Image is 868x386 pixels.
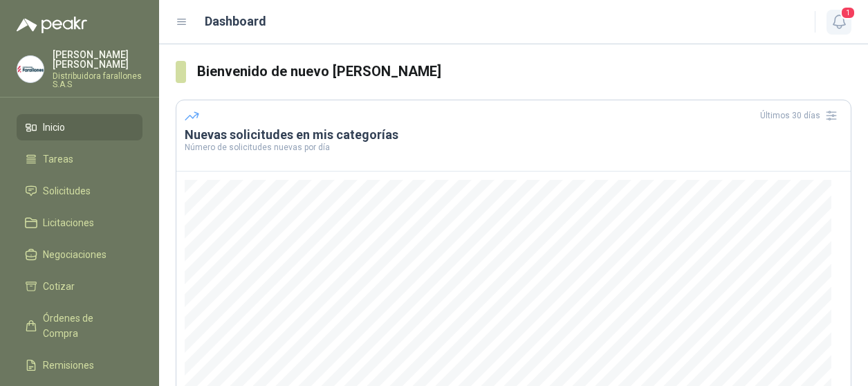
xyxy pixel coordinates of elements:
[185,127,842,143] h3: Nuevas solicitudes en mis categorías
[197,61,851,82] h3: Bienvenido de nuevo [PERSON_NAME]
[17,305,142,347] a: Órdenes de Compra
[53,50,142,69] p: [PERSON_NAME] [PERSON_NAME]
[760,104,842,127] div: Últimos 30 días
[17,56,44,82] img: Company Logo
[17,114,142,140] a: Inicio
[43,279,75,294] span: Cotizar
[43,358,94,373] span: Remisiones
[17,352,142,378] a: Remisiones
[53,72,142,89] p: Distribuidora farallones S.A.S
[43,151,73,167] span: Tareas
[43,215,94,230] span: Licitaciones
[43,247,107,262] span: Negociaciones
[840,6,856,19] span: 1
[185,143,842,151] p: Número de solicitudes nuevas por día
[17,146,142,172] a: Tareas
[205,12,266,31] h1: Dashboard
[43,120,65,135] span: Inicio
[17,178,142,204] a: Solicitudes
[43,311,129,341] span: Órdenes de Compra
[827,10,851,35] button: 1
[17,210,142,236] a: Licitaciones
[17,241,142,268] a: Negociaciones
[17,273,142,300] a: Cotizar
[43,183,91,199] span: Solicitudes
[17,17,87,33] img: Logo peakr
